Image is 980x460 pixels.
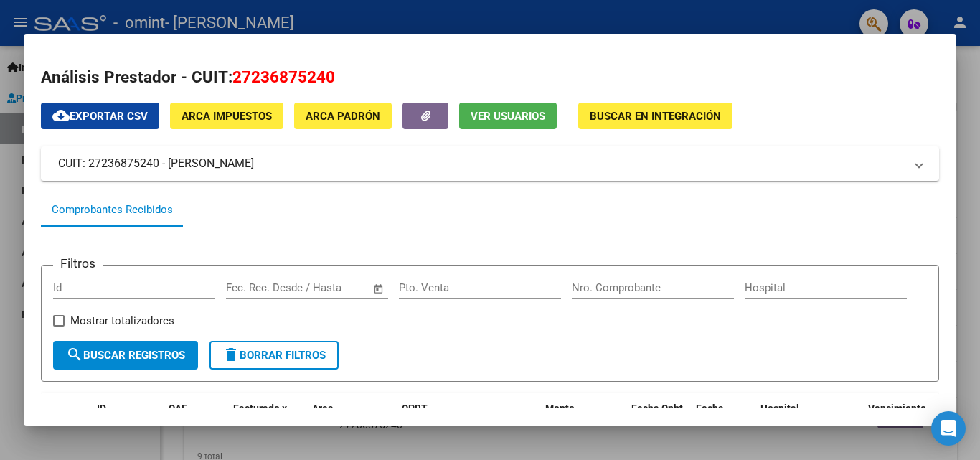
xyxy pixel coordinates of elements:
button: ARCA Impuestos [170,103,283,129]
button: Borrar Filtros [209,341,339,370]
mat-icon: cloud_download [52,107,70,124]
span: CPBT [402,403,428,414]
datatable-header-cell: Area [306,393,396,456]
span: Vencimiento Auditoría [868,403,926,431]
button: Open calendar [371,281,387,297]
button: Exportar CSV [41,103,159,129]
span: Mostrar totalizadores [70,312,174,329]
span: Monto [545,403,575,414]
span: ID [97,403,106,414]
div: Open Intercom Messenger [931,411,966,446]
span: Fecha Cpbt [631,403,683,414]
span: Hospital [760,403,799,414]
datatable-header-cell: CPBT [396,393,540,456]
datatable-header-cell: ID [91,393,163,456]
span: Buscar en Integración [590,110,721,123]
mat-panel-title: CUIT: 27236875240 - [PERSON_NAME] [58,155,905,172]
span: 27236875240 [232,67,335,86]
div: Comprobantes Recibidos [52,202,173,218]
datatable-header-cell: Fecha Recibido [690,393,755,456]
span: Fecha Recibido [696,403,736,431]
datatable-header-cell: Monto [540,393,626,456]
input: Fecha fin [297,281,367,294]
mat-icon: delete [222,346,240,363]
h2: Análisis Prestador - CUIT: [41,65,939,90]
button: Ver Usuarios [459,103,557,129]
datatable-header-cell: CAE [163,393,227,456]
span: Buscar Registros [66,349,185,362]
span: ARCA Padrón [306,110,380,123]
h3: Filtros [53,254,103,273]
span: Facturado x Orden De [233,403,287,431]
span: Borrar Filtros [222,349,326,362]
mat-icon: search [66,346,83,363]
input: Fecha inicio [226,281,284,294]
button: Buscar en Integración [578,103,732,129]
mat-expansion-panel-header: CUIT: 27236875240 - [PERSON_NAME] [41,146,939,181]
span: Exportar CSV [52,110,148,123]
datatable-header-cell: Hospital [755,393,862,456]
span: CAE [169,403,187,414]
span: Ver Usuarios [471,110,545,123]
span: Area [312,403,334,414]
span: ARCA Impuestos [182,110,272,123]
button: ARCA Padrón [294,103,392,129]
datatable-header-cell: Fecha Cpbt [626,393,690,456]
datatable-header-cell: Vencimiento Auditoría [862,393,927,456]
datatable-header-cell: Facturado x Orden De [227,393,306,456]
button: Buscar Registros [53,341,198,370]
